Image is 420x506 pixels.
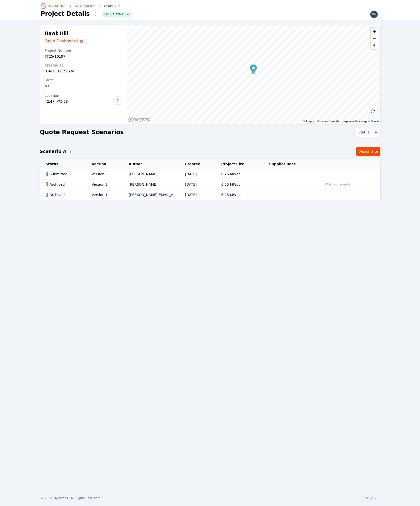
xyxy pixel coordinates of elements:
[371,35,378,42] button: Zoom out
[123,190,179,200] td: [PERSON_NAME][EMAIL_ADDRESS][PERSON_NAME][DOMAIN_NAME]
[179,169,215,179] td: [DATE]
[215,159,263,169] th: Project Size
[86,159,123,169] th: Version
[45,54,122,59] div: TT25-10197
[371,42,378,49] button: Reset bearing to north
[45,38,78,44] span: Open Dashboard
[303,120,317,123] a: Mapbox
[86,190,123,200] td: Version 1
[45,38,122,44] a: Open Dashboard
[356,147,380,156] a: Design Site
[40,148,66,155] h2: Scenario A
[45,48,122,53] div: Project Number
[215,179,263,190] td: 6.25 MWdc
[45,63,122,68] div: Created At
[45,93,114,98] div: Location
[46,182,83,187] div: Archived
[317,120,341,123] a: OpenStreetMap
[128,117,150,122] a: Mapbox homepage
[45,83,122,88] div: NY
[215,190,263,200] td: 6.25 MWdc
[371,28,378,35] button: Zoom in
[46,172,83,177] div: Submitted
[86,169,123,179] td: Version 3
[250,65,257,75] div: Map marker
[179,159,215,169] th: Created
[45,69,122,74] div: [DATE] 11:22 AM
[179,190,215,200] td: [DATE]
[371,42,378,49] span: Reset bearing to north
[127,25,380,124] canvas: Map
[75,3,96,8] a: Nexamp Inc.
[45,78,122,82] div: State
[40,190,380,200] tr: ArchivedVersion 1[PERSON_NAME][EMAIL_ADDRESS][PERSON_NAME][DOMAIN_NAME][DATE]6.25 MWdc
[46,192,83,197] div: Archived
[40,179,380,190] tr: ArchivedVersion 2[PERSON_NAME][DATE]6.25 MWdcWhat's changed?
[41,496,100,500] div: © 2025 - Nevados - All Rights Reserved
[40,128,124,136] h2: Quote Request Scenarios
[368,120,379,123] a: Maxar
[263,159,317,169] th: Supplier Base
[366,496,379,500] div: v1.252.0
[86,179,123,190] td: Version 2
[41,10,90,18] h1: Project Details
[370,10,378,18] img: patrick@nevados.solar
[342,120,367,123] a: Improve this map
[45,99,114,104] div: 42.47, -75.08
[215,169,263,179] td: 6.25 MWdc
[179,179,215,190] td: [DATE]
[123,169,179,179] td: [PERSON_NAME]
[40,169,380,179] tr: SubmittedVersion 3[PERSON_NAME][DATE]6.25 MWdc
[41,2,120,10] nav: Breadcrumb
[97,3,120,8] div: Hawk Hill
[104,12,131,16] button: Operational
[323,182,353,187] button: What's changed?
[123,159,179,169] th: Author
[40,159,86,169] th: Status
[45,30,122,36] h2: Hawk Hill
[357,130,370,135] span: Status
[355,128,380,137] button: Status
[123,179,179,190] td: [PERSON_NAME]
